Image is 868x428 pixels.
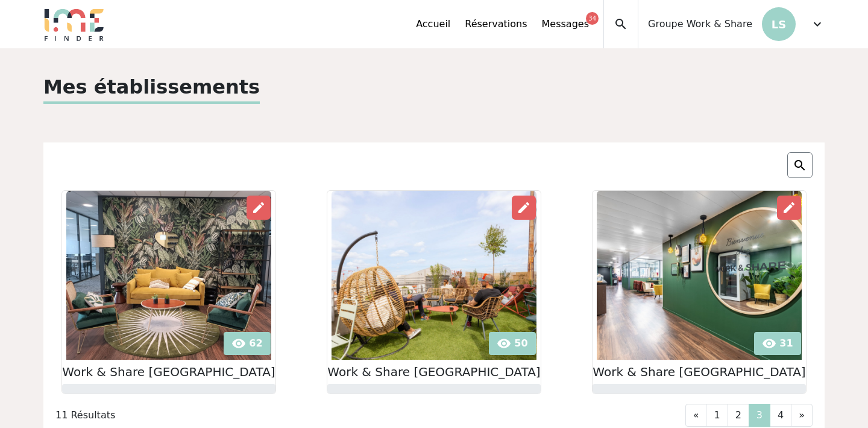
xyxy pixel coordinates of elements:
a: 4 [770,404,791,427]
span: edit [782,200,796,215]
a: 2 [728,404,749,427]
nav: Page navigation [434,404,820,427]
div: visibility 31 edit Work & Share [GEOGRAPHIC_DATA] [592,190,806,394]
a: Réservations [465,17,527,31]
div: 34 [586,12,599,25]
div: visibility 50 edit Work & Share [GEOGRAPHIC_DATA] [327,190,541,394]
h2: Work & Share [GEOGRAPHIC_DATA] [593,365,805,379]
h2: Work & Share [GEOGRAPHIC_DATA] [327,365,540,379]
span: Groupe Work & Share [648,17,752,31]
p: LS [762,7,796,41]
a: Previous [685,404,707,427]
a: Messages34 [542,17,589,31]
div: visibility 62 edit Work & Share [GEOGRAPHIC_DATA] [61,190,275,394]
a: 1 [706,404,728,427]
img: search.png [793,158,807,173]
a: 3 [749,404,770,427]
a: Accueil [416,17,450,31]
img: Logo.png [43,7,105,41]
span: « [693,409,699,421]
img: 1.jpg [66,191,271,360]
div: 11 Résultats [48,408,434,423]
span: edit [517,200,531,215]
img: 1.jpg [597,191,802,360]
a: Next [791,404,813,427]
span: edit [251,200,266,215]
h2: Work & Share [GEOGRAPHIC_DATA] [62,365,275,379]
img: 1.jpg [332,191,536,360]
span: » [799,409,805,421]
span: search [614,17,628,31]
p: Mes établissements [43,72,260,104]
span: expand_more [810,17,825,31]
